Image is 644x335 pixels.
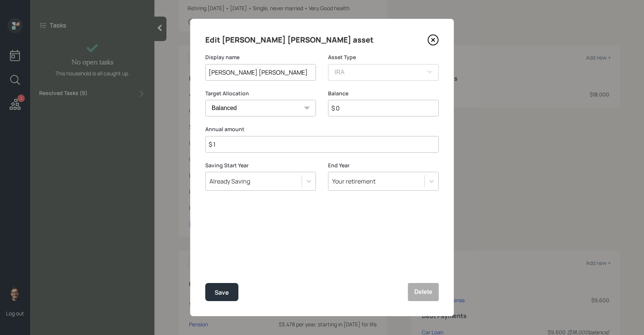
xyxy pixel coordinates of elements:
div: Your retirement [332,177,375,185]
label: Annual amount [205,125,439,133]
button: Delete [408,283,439,301]
label: Balance [328,90,439,97]
label: Display name [205,54,316,61]
label: Saving Start Year [205,162,316,169]
button: Save [205,283,238,301]
label: End Year [328,162,439,169]
h4: Edit [PERSON_NAME] [PERSON_NAME] asset [205,34,374,46]
div: Already Saving [209,177,250,185]
div: Save [215,288,229,298]
label: Asset Type [328,54,439,61]
label: Target Allocation [205,90,316,97]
